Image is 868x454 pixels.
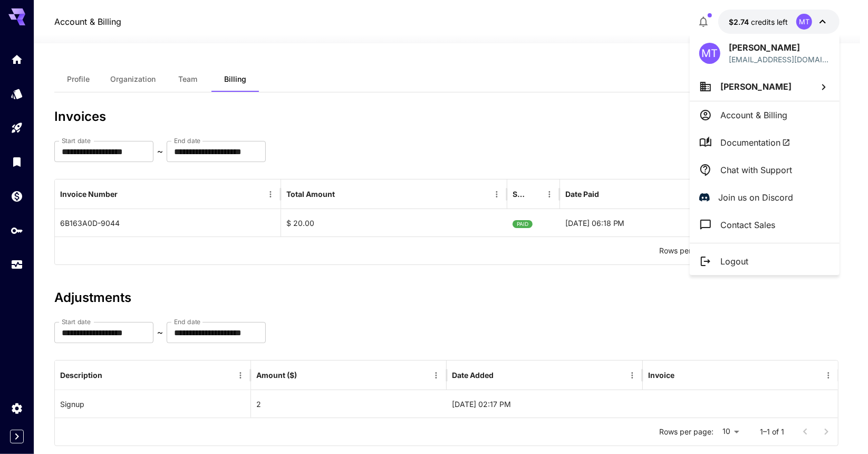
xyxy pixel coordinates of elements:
p: [PERSON_NAME] [729,41,830,54]
p: Account & Billing [720,109,787,121]
p: Join us on Discord [718,191,793,204]
iframe: Chat Widget [815,403,868,454]
span: Documentation [720,136,790,149]
button: [PERSON_NAME] [690,72,840,101]
p: Logout [720,255,748,268]
p: [EMAIL_ADDRESS][DOMAIN_NAME] [729,54,830,65]
span: [PERSON_NAME] [720,81,792,92]
div: MT [699,43,720,64]
p: Chat with Support [720,164,792,176]
div: Widżet czatu [815,403,868,454]
p: Contact Sales [720,219,775,231]
div: max@tomagotech.com [729,54,830,65]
